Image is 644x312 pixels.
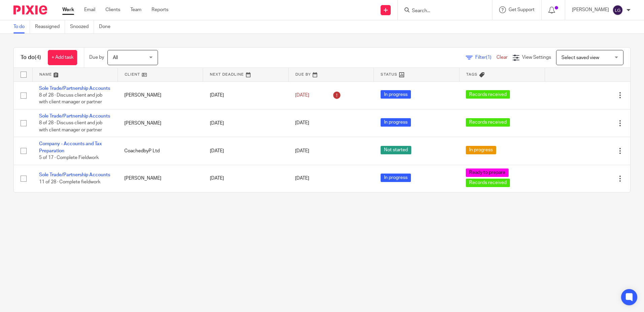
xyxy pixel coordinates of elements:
[295,93,309,98] span: [DATE]
[118,81,203,109] td: [PERSON_NAME]
[39,93,102,105] span: 8 of 28 · Discuss client and job with client manager or partner
[486,55,491,60] span: (1)
[39,114,110,119] a: Sole Trade/Partnership Accounts
[39,155,99,160] span: 5 of 17 · Complete Fieldwork
[13,20,30,33] a: To do
[295,149,309,153] span: [DATE]
[113,55,118,60] span: All
[39,86,110,91] a: Sole Trade/Partnership Accounts
[21,54,41,61] h1: To do
[509,7,535,12] span: Get Support
[295,121,309,126] span: [DATE]
[561,55,599,60] span: Select saved view
[118,137,203,165] td: CoachedbyP Ltd
[99,20,116,33] a: Done
[203,109,288,137] td: [DATE]
[84,6,95,13] a: Email
[13,5,47,15] img: Pixie
[70,20,94,33] a: Snoozed
[48,50,77,65] a: + Add task
[522,55,551,60] span: View Settings
[152,6,168,13] a: Reports
[35,20,65,33] a: Reassigned
[475,55,496,60] span: Filter
[466,179,510,187] span: Records received
[381,118,411,127] span: In progress
[118,165,203,192] td: [PERSON_NAME]
[39,121,102,133] span: 8 of 28 · Discuss client and job with client manager or partner
[203,137,288,165] td: [DATE]
[496,55,508,60] a: Clear
[466,90,510,99] span: Records received
[39,180,100,184] span: 11 of 28 · Complete fieldwork
[89,54,104,61] p: Due by
[466,146,496,154] span: In progress
[39,173,110,177] a: Sole Trade/Partnership Accounts
[35,55,41,60] span: (4)
[130,6,141,13] a: Team
[118,109,203,137] td: [PERSON_NAME]
[381,146,411,154] span: Not started
[411,8,472,14] input: Search
[203,165,288,192] td: [DATE]
[62,6,74,13] a: Work
[381,174,411,182] span: In progress
[203,81,288,109] td: [DATE]
[572,6,609,13] p: [PERSON_NAME]
[466,73,478,76] span: Tags
[466,118,510,127] span: Records received
[295,176,309,181] span: [DATE]
[39,141,102,153] a: Company - Accounts and Tax Preparation
[105,6,120,13] a: Clients
[612,5,623,16] img: svg%3E
[381,90,411,99] span: In progress
[466,168,509,177] span: Ready to prepare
